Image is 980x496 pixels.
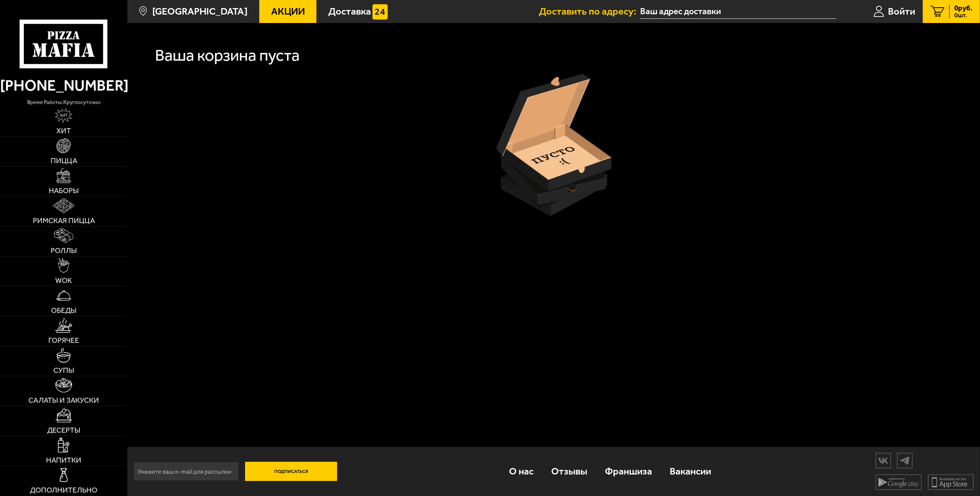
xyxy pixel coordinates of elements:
span: Доставить по адресу: [539,7,640,17]
span: Наборы [49,187,79,194]
input: Укажите ваш e-mail для рассылки [133,462,239,481]
span: Напитки [46,456,81,464]
span: Обеды [51,307,76,314]
span: Дополнительно [30,486,97,494]
h1: Ваша корзина пуста [155,47,300,64]
a: Франшиза [596,455,661,488]
a: Отзывы [542,455,596,488]
button: Подписаться [245,462,337,481]
span: 0 руб. [954,5,972,12]
img: tg [898,454,912,467]
span: Римская пицца [33,217,95,224]
span: Роллы [51,247,77,254]
span: Россия, Санкт-Петербург, Народная улица, 78, подъезд 6 [640,5,836,19]
img: 15daf4d41897b9f0e9f617042186c801.svg [372,4,388,20]
span: Пицца [51,157,77,164]
a: О нас [500,455,542,488]
span: Войти [888,7,915,17]
span: Горячее [48,337,79,344]
input: Ваш адрес доставки [640,5,836,19]
img: vk [876,454,891,467]
img: пустая коробка [496,74,611,216]
span: Акции [271,7,305,17]
span: [GEOGRAPHIC_DATA] [152,7,247,17]
span: Хит [56,127,71,134]
a: Вакансии [661,455,720,488]
span: Салаты и закуски [28,397,99,404]
span: Доставка [328,7,371,17]
span: WOK [55,277,72,284]
span: 0 шт. [954,12,972,18]
span: Супы [53,367,74,374]
span: Десерты [47,427,80,434]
